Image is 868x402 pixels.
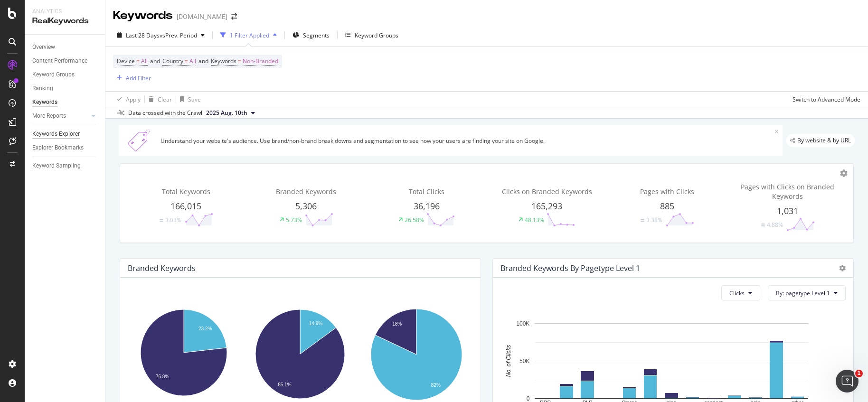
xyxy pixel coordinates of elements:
button: Add Filter [113,72,151,84]
span: Pages with Clicks on Branded Keywords [741,182,834,201]
div: 26.58% [405,216,424,224]
div: Switch to Advanced Mode [793,95,860,103]
span: Segments [303,31,330,39]
div: 3.38% [646,216,662,224]
text: 14.9% [309,320,322,326]
span: 2025 Aug. 10th [206,109,247,117]
div: Branded Keywords [128,263,196,273]
div: Content Performance [32,56,87,66]
button: Last 28 DaysvsPrev. Period [113,28,208,43]
text: 18% [392,321,402,327]
span: Non-Branded [243,55,278,68]
span: Total Keywords [162,187,210,196]
div: Understand your website's audience. Use brand/non-brand break downs and segmentation to see how y... [160,137,774,145]
div: Keywords [32,97,57,107]
span: and [198,57,208,65]
span: 5,306 [295,200,317,212]
button: Save [176,92,201,107]
div: Explorer Bookmarks [32,143,84,153]
div: Keyword Groups [355,31,398,39]
div: 1 Filter Applied [230,31,269,39]
div: legacy label [786,134,855,147]
div: arrow-right-arrow-left [231,13,237,20]
text: 50K [519,358,529,365]
span: = [185,57,188,65]
text: 82% [431,382,441,387]
img: Equal [761,224,765,226]
span: All [189,55,196,68]
div: Keywords Explorer [32,129,80,139]
text: 23.2% [198,326,212,331]
span: 165,293 [531,200,562,212]
span: 36,196 [414,200,440,212]
span: By website & by URL [797,138,851,143]
div: RealKeywords [32,16,97,27]
div: 48.13% [525,216,544,224]
span: Branded Keywords [276,187,336,196]
span: 885 [660,200,674,212]
a: Keywords Explorer [32,129,98,139]
span: Total Clicks [409,187,444,196]
img: Equal [641,219,644,222]
div: [DOMAIN_NAME] [177,12,227,21]
button: Clicks [721,285,760,300]
div: More Reports [32,111,66,121]
span: Clicks on Branded Keywords [502,187,592,196]
span: Keywords [211,57,236,65]
a: Keyword Groups [32,70,98,80]
a: Content Performance [32,56,98,66]
div: Add Filter [126,74,151,82]
span: = [238,57,241,65]
svg: A chart. [128,304,239,401]
a: Overview [32,42,98,52]
span: 1,031 [777,205,798,216]
span: By: pagetype Level 1 [776,289,830,297]
div: 5.73% [286,216,302,224]
div: Save [188,95,201,103]
div: Ranking [32,84,53,93]
span: 1 [855,370,863,377]
button: Apply [113,92,141,107]
a: Explorer Bookmarks [32,143,98,153]
div: Clear [158,95,172,103]
span: = [136,57,140,65]
button: 2025 Aug. 10th [202,107,259,119]
text: 76.8% [156,374,169,379]
span: Country [162,57,183,65]
div: Apply [126,95,141,103]
a: More Reports [32,111,89,121]
a: Keywords [32,97,98,107]
button: Switch to Advanced Mode [789,92,860,107]
a: Keyword Sampling [32,161,98,171]
div: 4.88% [767,221,783,229]
button: Clear [145,92,172,107]
span: 166,015 [170,200,201,212]
div: Data crossed with the Crawl [128,109,202,117]
span: All [141,55,148,68]
text: No. of Clicks [505,345,512,377]
a: Ranking [32,84,98,93]
text: 100K [516,320,529,327]
button: Keyword Groups [341,28,402,43]
span: Clicks [729,289,745,297]
div: Keyword Groups [32,70,75,80]
div: 3.03% [165,216,181,224]
div: Branded Keywords By pagetype Level 1 [500,263,640,273]
div: Keywords [113,8,173,24]
div: Analytics [32,8,97,16]
span: Last 28 Days [126,31,160,39]
span: Device [117,57,135,65]
text: 85.1% [278,382,291,387]
button: By: pagetype Level 1 [768,285,846,300]
div: Keyword Sampling [32,161,81,171]
img: Equal [160,219,163,222]
text: 0 [527,395,530,402]
button: 1 Filter Applied [217,28,281,43]
iframe: Intercom live chat [836,370,859,393]
div: Overview [32,42,55,52]
button: Segments [289,28,333,43]
span: Pages with Clicks [640,187,694,196]
img: Xn5yXbTLC6GvtKIoinKAiP4Hm0QJ922KvQwAAAAASUVORK5CYII= [123,129,157,152]
span: and [150,57,160,65]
